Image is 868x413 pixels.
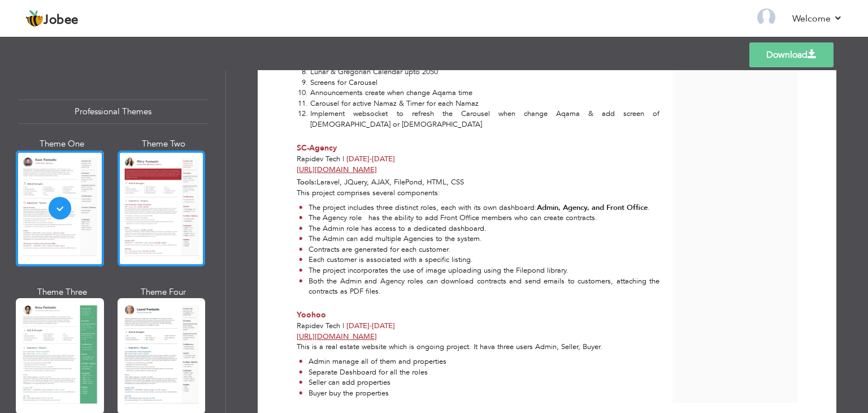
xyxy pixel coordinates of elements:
[297,177,316,187] span: Tools:
[346,154,395,164] span: [DATE] [DATE]
[297,309,326,320] span: Yoohoo
[25,10,44,28] img: jobee.io
[297,321,340,331] span: Rapidev Tech
[18,286,106,298] div: Theme Three
[346,321,395,331] span: [DATE] [DATE]
[299,276,659,297] li: Both the Admin and Agency roles can download contracts and send emails to customers, attaching th...
[792,12,843,25] a: Welcome
[342,321,344,331] span: |
[310,109,659,130] li: Implement websocket to refresh the Carousel when change Aqama & add screen of [DEMOGRAPHIC_DATA] ...
[299,203,659,213] li: The project includes three distinct roles, each with its own dashboard: .
[310,67,659,78] li: Lunar & Gregorian Calendar upto 2050
[299,255,659,265] li: Each customer is associated with a specific listing.
[299,223,659,234] li: The Admin role has access to a dedicated dashboard.
[310,98,659,109] li: Carousel for active Namaz & Timer for each Namaz
[120,286,208,298] div: Theme Four
[299,234,659,244] li: The Admin can add multiple Agencies to the system.
[297,332,377,342] a: [URL][DOMAIN_NAME]
[299,367,446,378] li: Separate Dashboard for all the roles
[297,165,377,175] a: [URL][DOMAIN_NAME]
[749,42,834,67] a: Download
[290,188,666,302] div: This project comprises several components:
[44,14,79,27] span: Jobee
[310,78,659,88] li: Screens for Carousel
[290,342,666,403] div: This is a real estate website which is ongoing project. It hava three users Admin, Seller, Buyer.
[310,88,659,98] li: Announcements create when change Aqama time
[120,138,208,150] div: Theme Two
[370,154,372,164] span: -
[299,244,659,255] li: Contracts are generated for each customer.
[18,138,106,150] div: Theme One
[18,100,207,124] div: Professional Themes
[299,388,446,399] li: Buyer buy the properties
[297,143,337,153] span: SC-Agency
[316,177,464,187] span: Laravel, JQuery, AJAX, FilePond, HTML, CSS
[299,377,446,388] li: Seller can add properties
[370,321,372,331] span: -
[299,213,659,223] li: The Agency role has the ability to add Front Office members who can create contracts.
[25,10,79,28] a: Jobee
[757,8,775,27] img: Profile Img
[299,265,659,276] li: The project incorporates the use of image uploading using the Filepond library.
[537,203,648,213] strong: Admin, Agency, and Front Office
[342,154,344,164] span: |
[299,356,446,367] li: Admin manage all of them and properties
[297,154,340,164] span: Rapidev Tech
